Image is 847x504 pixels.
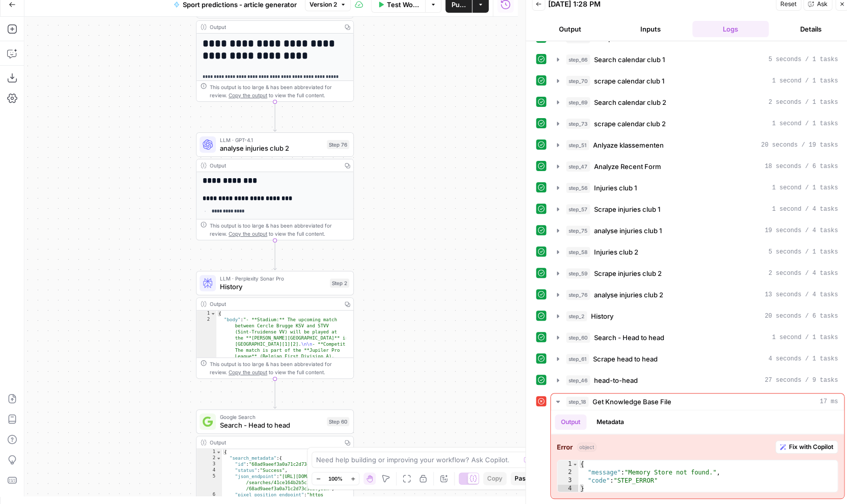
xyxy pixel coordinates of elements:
button: 18 seconds / 6 tasks [551,158,844,175]
div: 5 [196,473,222,492]
span: LLM · GPT-4.1 [220,136,323,144]
span: 2 seconds / 4 tasks [768,269,838,278]
span: Google Search [220,413,323,421]
span: step_59 [566,268,590,278]
span: Toggle code folding, rows 1 through 225 [216,449,221,455]
span: step_47 [566,161,590,172]
span: Copy [487,474,502,483]
span: analyse injuries club 2 [594,290,663,300]
div: 1 [557,460,578,468]
span: head-to-head [594,375,638,385]
button: Fix with Copilot [775,440,838,454]
span: step_18 [566,397,588,407]
span: Fix with Copilot [789,442,833,452]
button: 1 second / 1 tasks [551,180,844,196]
button: 1 second / 1 tasks [551,329,844,346]
div: 2 [557,468,578,477]
span: analyse injuries club 1 [594,226,662,236]
button: 20 seconds / 19 tasks [551,137,844,153]
span: Injuries club 1 [594,183,637,193]
div: 3 [557,477,578,485]
div: 3 [196,461,222,467]
button: Logs [692,21,769,37]
button: 1 second / 1 tasks [551,116,844,132]
span: step_61 [566,354,589,364]
span: Scrape injuries club 1 [594,204,660,214]
span: step_66 [566,54,590,65]
span: Scrape head to head [593,354,658,364]
span: 19 seconds / 4 tasks [765,226,838,235]
button: 2 seconds / 1 tasks [551,94,844,110]
span: 1 second / 1 tasks [772,183,838,192]
span: step_69 [566,97,590,107]
div: 2 [196,455,222,461]
span: Toggle code folding, rows 1 through 3 [210,311,216,317]
span: Injuries club 2 [594,247,638,257]
span: 1 second / 1 tasks [772,76,838,86]
span: 2 seconds / 1 tasks [768,98,838,107]
span: Scrape injuries club 2 [594,268,662,278]
button: 17 ms [551,394,844,410]
button: Inputs [612,21,689,37]
span: analyse injuries club 2 [220,143,323,153]
button: 19 seconds / 4 tasks [551,222,844,239]
span: step_76 [566,290,590,300]
div: This output is too large & has been abbreviated for review. to view the full content. [210,221,349,238]
span: 1 second / 1 tasks [772,119,838,128]
span: Anlyaze klassementen [593,140,664,150]
span: Copy the output [229,369,267,375]
div: Output [210,438,338,446]
span: 18 seconds / 6 tasks [765,162,838,171]
span: step_56 [566,183,590,193]
button: 5 seconds / 1 tasks [551,244,844,260]
button: Copy [483,472,506,485]
span: Copy the output [229,92,267,98]
span: scrape calendar club 1 [594,76,664,86]
span: Get Knowledge Base File [592,397,671,407]
span: step_73 [566,119,590,129]
div: 1 [196,449,222,455]
span: 1 second / 1 tasks [772,333,838,342]
span: step_75 [566,226,590,236]
div: 4 [557,485,578,493]
span: 27 seconds / 9 tasks [765,376,838,385]
span: 1 second / 4 tasks [772,205,838,214]
button: Output [555,414,586,430]
span: object [577,442,597,452]
div: This output is too large & has been abbreviated for review. to view the full content. [210,83,349,99]
span: 20 seconds / 19 tasks [761,141,838,150]
div: Output [210,161,338,170]
span: 5 seconds / 1 tasks [768,247,838,257]
span: Analyze Recent Form [594,161,661,172]
span: Toggle code folding, rows 2 through 12 [216,455,221,461]
g: Edge from step_59 to step_76 [273,102,276,131]
div: 1 [196,311,216,317]
button: 13 seconds / 4 tasks [551,287,844,303]
span: Toggle code folding, rows 1 through 4 [572,460,578,468]
span: step_2 [566,311,587,321]
span: 20 seconds / 6 tasks [765,312,838,321]
button: 2 seconds / 4 tasks [551,265,844,282]
span: step_51 [566,140,589,150]
span: step_60 [566,332,590,343]
span: History [220,282,326,292]
div: 4 [196,467,222,473]
button: 27 seconds / 9 tasks [551,372,844,388]
button: 20 seconds / 6 tasks [551,308,844,324]
div: This output is too large & has been abbreviated for review. to view the full content. [210,360,349,376]
span: Search - Head to head [594,332,664,343]
span: step_57 [566,204,590,214]
span: Search calendar club 1 [594,54,665,65]
span: step_58 [566,247,590,257]
button: 4 seconds / 1 tasks [551,351,844,367]
button: 5 seconds / 1 tasks [551,51,844,68]
span: 5 seconds / 1 tasks [768,55,838,64]
strong: Error [557,442,573,452]
span: LLM · Perplexity Sonar Pro [220,274,326,283]
span: Paste [515,474,531,483]
span: 17 ms [820,397,838,406]
div: LLM · Perplexity Sonar ProHistoryStep 2Output{ "body":"- **Stadium:** The upcoming match between ... [196,271,354,379]
span: 100% [328,474,343,483]
span: Search - Head to head [220,420,323,430]
span: step_46 [566,375,590,385]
